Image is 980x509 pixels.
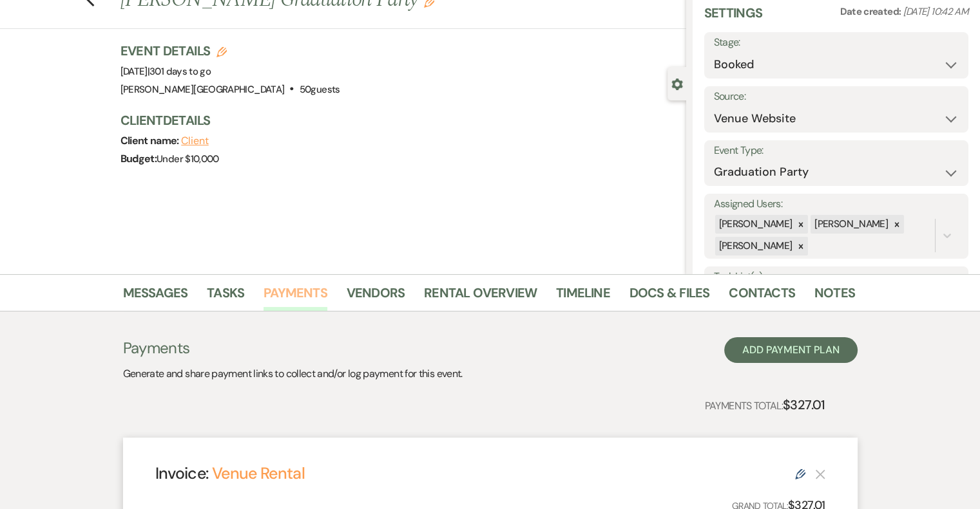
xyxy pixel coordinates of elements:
[347,282,405,311] a: Vendors
[811,215,890,234] div: [PERSON_NAME]
[814,282,855,311] a: Notes
[714,33,959,52] label: Stage:
[157,153,219,165] span: Under $10,000
[300,83,340,96] span: 50 guests
[120,65,211,78] span: [DATE]
[705,394,825,415] p: Payments Total:
[207,282,244,311] a: Tasks
[120,152,157,165] span: Budget:
[181,136,209,146] button: Client
[123,337,463,359] h3: Payments
[123,366,463,382] p: Generate and share payment links to collect and/or log payment for this event.
[123,282,188,311] a: Messages
[120,111,673,129] h3: Client Details
[120,134,182,147] span: Client name:
[783,396,825,413] strong: $327.01
[714,88,959,106] label: Source:
[715,237,794,255] div: [PERSON_NAME]
[148,65,211,78] span: |
[729,282,795,311] a: Contacts
[815,468,825,479] button: This payment plan cannot be deleted because it contains links that have been paid through Weven’s...
[671,77,683,89] button: Close lead details
[120,83,285,96] span: [PERSON_NAME][GEOGRAPHIC_DATA]
[903,5,968,18] span: [DATE] 10:42 AM
[714,142,959,160] label: Event Type:
[149,65,211,78] span: 301 days to go
[556,282,610,311] a: Timeline
[424,282,537,311] a: Rental Overview
[704,4,763,32] h3: Settings
[724,337,858,363] button: Add Payment Plan
[212,463,305,484] a: Venue Rental
[840,5,903,18] span: Date created:
[714,195,959,214] label: Assigned Users:
[264,282,327,311] a: Payments
[714,268,959,286] label: Task List(s):
[629,282,709,311] a: Docs & Files
[715,215,794,234] div: [PERSON_NAME]
[155,462,305,485] h4: Invoice:
[120,42,340,60] h3: Event Details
